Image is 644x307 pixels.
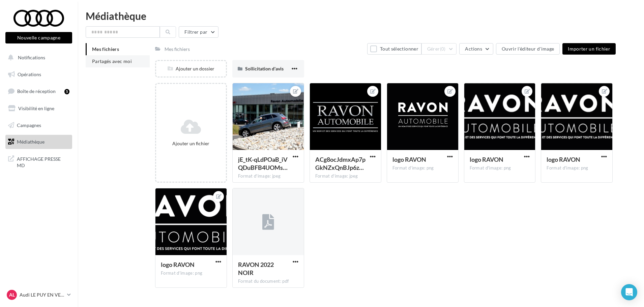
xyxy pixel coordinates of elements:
span: logo RAVON [392,156,426,163]
div: Format du document: pdf [238,278,298,284]
button: Nouvelle campagne [5,32,72,43]
span: Notifications [18,55,45,60]
div: Open Intercom Messenger [621,284,637,300]
button: Filtrer par [179,26,218,38]
span: Médiathèque [17,139,45,145]
div: Ajouter un dossier [156,65,226,72]
span: logo RAVON [161,261,195,268]
div: 5 [64,89,69,94]
div: Format d'image: png [161,270,221,276]
p: Audi LE PUY EN VELAY [20,291,64,298]
div: Mes fichiers [165,46,190,53]
button: Tout sélectionner [367,43,421,55]
a: AFFICHAGE PRESSE MD [4,152,74,172]
div: Format d'image: png [392,165,453,171]
span: Importer un fichier [568,46,610,52]
span: AFFICHAGE PRESSE MD [17,154,69,169]
span: jE_tK-qLdPOaB_iVQDuBFB4UOMszpQpiymrmwhhK-VZlF0VCA9BnsDuT2F9PuVmPhidHn4zBRQT-ogPSYg=s0 [238,156,288,171]
span: Visibilité en ligne [18,105,54,111]
span: Mes fichiers [92,46,119,52]
span: Partagés avec moi [92,58,132,64]
span: logo RAVON [547,156,580,163]
span: (0) [440,46,446,52]
a: Médiathèque [4,135,74,149]
span: logo RAVON [470,156,503,163]
button: Importer un fichier [562,43,616,55]
span: Sollicitation d'avis [245,66,284,71]
a: Visibilité en ligne [4,101,74,116]
button: Actions [459,43,493,55]
div: Médiathèque [86,11,636,21]
div: Format d'image: jpeg [315,173,376,179]
span: Opérations [18,71,41,77]
div: Format d'image: png [470,165,530,171]
span: Campagnes [17,122,41,128]
div: Format d'image: jpeg [238,173,298,179]
span: Boîte de réception [17,88,56,94]
a: AL Audi LE PUY EN VELAY [5,288,72,301]
button: Notifications [4,51,71,65]
span: ACg8ocJdmxAp7pGkNZxQnBJp6zYnLnH2zqP9kkLrTQ1RyJ2IIeFyrLo8 [315,156,365,171]
a: Campagnes [4,118,74,132]
button: Gérer(0) [421,43,457,55]
div: Format d'image: png [547,165,607,171]
a: Boîte de réception5 [4,84,74,98]
span: AL [9,291,15,298]
span: RAVON 2022 NOIR [238,261,274,276]
button: Ouvrir l'éditeur d'image [496,43,560,55]
span: Actions [465,46,482,52]
a: Opérations [4,67,74,82]
div: Ajouter un fichier [159,140,223,147]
